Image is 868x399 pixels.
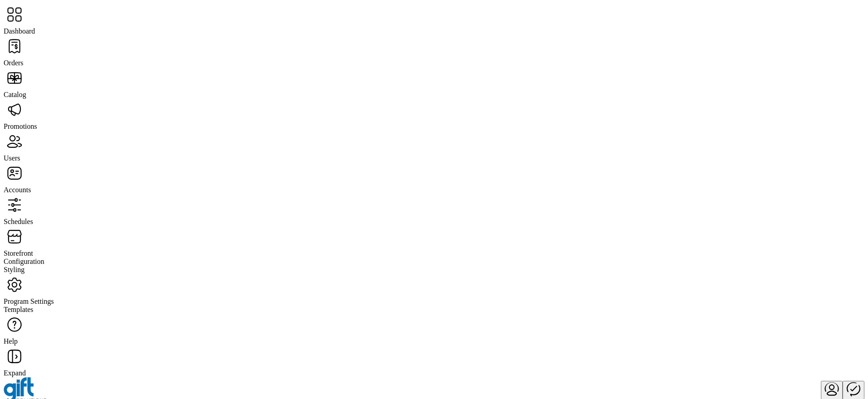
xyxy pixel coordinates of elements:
[4,297,54,305] span: Program Settings
[4,369,26,377] span: Expand
[4,249,33,257] span: Storefront
[4,59,24,67] span: Orders
[4,258,44,265] span: Configuration
[4,154,20,162] span: Users
[4,337,18,345] span: Help
[4,218,33,225] span: Schedules
[4,122,37,130] span: Promotions
[4,27,35,35] span: Dashboard
[4,266,24,273] span: Styling
[4,306,34,313] span: Templates
[4,186,31,194] span: Accounts
[4,91,26,98] span: Catalog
